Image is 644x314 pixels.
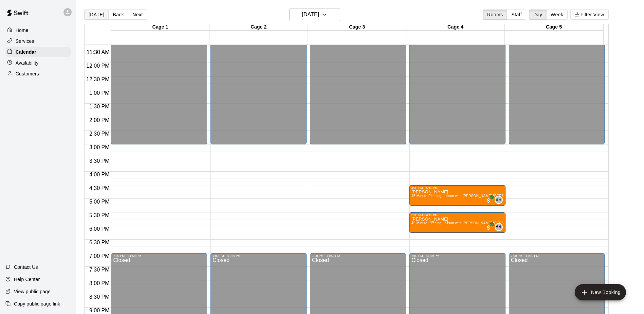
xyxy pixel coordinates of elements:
[5,25,71,35] a: Home
[505,24,603,31] div: Cage 5
[312,254,404,258] div: 7:00 PM – 11:59 PM
[485,197,492,204] span: All customers have paid
[289,8,340,21] button: [DATE]
[88,90,111,96] span: 1:00 PM
[85,63,111,69] span: 12:00 PM
[88,104,111,109] span: 1:30 PM
[308,24,406,31] div: Cage 3
[88,199,111,205] span: 5:00 PM
[88,308,111,313] span: 9:00 PM
[411,213,503,217] div: 5:30 PM – 6:15 PM
[409,185,505,206] div: 4:30 PM – 5:15 PM: Lance Fair
[496,196,501,203] span: BR
[85,49,111,55] span: 11:30 AM
[88,280,111,286] span: 8:00 PM
[5,47,71,57] a: Calendar
[16,49,36,55] p: Calendar
[497,196,503,204] span: Billy Jack Ryan
[128,10,147,20] button: Next
[406,24,505,31] div: Cage 4
[88,294,111,300] span: 8:30 PM
[16,27,29,34] p: Home
[88,212,111,218] span: 5:30 PM
[108,10,128,20] button: Back
[495,223,503,231] div: Billy Jack Ryan
[575,284,626,300] button: add
[511,254,603,258] div: 7:00 PM – 11:59 PM
[88,144,111,150] span: 3:00 PM
[14,264,38,271] p: Contact Us
[411,194,522,198] span: 45 Minute Pitching Lesson with [PERSON_NAME] [PERSON_NAME]
[88,158,111,164] span: 3:30 PM
[88,172,111,177] span: 4:00 PM
[546,10,568,20] button: Week
[411,221,522,225] span: 45 Minute Pitching Lesson with [PERSON_NAME] [PERSON_NAME]
[485,224,492,231] span: All customers have paid
[16,59,39,66] p: Availability
[209,24,308,31] div: Cage 2
[5,36,71,46] a: Services
[507,10,526,20] button: Staff
[88,131,111,137] span: 2:30 PM
[88,240,111,245] span: 6:30 PM
[85,76,111,82] span: 12:30 PM
[302,10,319,19] h6: [DATE]
[16,38,34,45] p: Services
[529,10,547,20] button: Day
[111,24,209,31] div: Cage 1
[14,276,40,283] p: Help Center
[88,226,111,232] span: 6:00 PM
[409,212,505,233] div: 5:30 PM – 6:15 PM: Leo Hammarskjold
[497,223,503,231] span: Billy Jack Ryan
[14,300,60,307] p: Copy public page link
[5,58,71,68] a: Availability
[213,254,305,258] div: 7:00 PM – 11:59 PM
[88,185,111,191] span: 4:30 PM
[411,254,503,258] div: 7:00 PM – 11:59 PM
[496,224,501,230] span: BR
[411,186,503,190] div: 4:30 PM – 5:15 PM
[16,70,39,77] p: Customers
[88,117,111,123] span: 2:00 PM
[570,10,608,20] button: Filter View
[84,10,109,20] button: [DATE]
[5,69,71,79] a: Customers
[495,196,503,204] div: Billy Jack Ryan
[88,267,111,273] span: 7:30 PM
[483,10,507,20] button: Rooms
[88,253,111,259] span: 7:00 PM
[113,254,205,258] div: 7:00 PM – 11:59 PM
[14,288,51,295] p: View public page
